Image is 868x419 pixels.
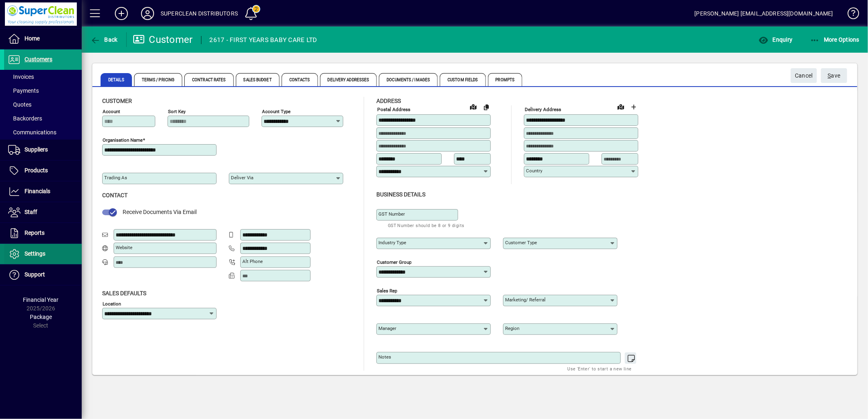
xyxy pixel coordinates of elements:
a: Backorders [4,111,82,125]
span: Support [25,271,45,278]
span: More Options [810,36,860,43]
a: Products [4,160,82,181]
a: Financials [4,181,82,202]
mat-label: Organisation name [103,137,143,143]
span: Backorders [8,115,42,122]
a: Support [4,265,82,285]
span: Payments [8,87,39,94]
span: Address [376,98,401,104]
a: Payments [4,84,82,98]
a: Suppliers [4,140,82,160]
button: Save [821,68,847,83]
button: Cancel [791,68,817,83]
span: Contact [102,192,128,198]
span: Communications [8,129,56,136]
span: Financial Year [23,296,59,303]
mat-label: Region [505,325,519,331]
a: Invoices [4,70,82,84]
span: Cancel [795,69,813,82]
a: Staff [4,202,82,223]
mat-label: Website [116,245,132,250]
span: Settings [25,250,45,257]
span: Sales Budget [236,73,280,86]
a: Knowledge Base [841,2,858,28]
span: Sales defaults [102,290,146,296]
a: View on map [614,100,627,113]
div: Customer [133,33,193,46]
mat-label: Deliver via [231,175,253,181]
mat-label: Marketing/ Referral [505,297,546,303]
span: Package [30,314,52,320]
span: Custom Fields [440,73,485,86]
button: Back [88,32,120,47]
span: Back [90,36,118,43]
mat-label: Manager [378,325,396,331]
mat-hint: Use 'Enter' to start a new line [568,364,632,373]
span: Suppliers [25,146,48,153]
mat-label: Location [103,301,121,306]
mat-label: Customer type [505,240,537,245]
span: Products [25,167,48,174]
span: Reports [25,230,45,236]
mat-label: Trading as [104,175,127,181]
button: More Options [808,32,862,47]
a: Quotes [4,98,82,111]
span: Invoices [8,74,34,80]
div: 2617 - FIRST YEARS BABY CARE LTD [210,33,317,47]
span: Details [101,73,132,86]
mat-label: Account [103,109,120,114]
mat-label: Customer group [377,259,412,265]
span: Documents / Images [379,73,438,86]
span: Receive Documents Via Email [123,209,197,215]
span: Prompts [488,73,523,86]
mat-label: Country [526,168,542,174]
a: View on map [467,100,480,113]
mat-hint: GST Number should be 8 or 9 digits [388,221,465,230]
a: Settings [4,244,82,264]
mat-label: Account Type [262,109,291,114]
div: SUPERCLEAN DISTRIBUTORS [161,7,238,20]
mat-label: Sales rep [377,288,397,293]
span: ave [828,69,841,82]
span: Quotes [8,101,31,108]
span: Terms / Pricing [134,73,183,86]
button: Profile [134,6,161,21]
span: Contacts [282,73,318,86]
button: Choose address [627,100,640,114]
span: Home [25,35,40,42]
span: Contract Rates [184,73,233,86]
span: Customers [25,56,52,62]
mat-label: Alt Phone [242,259,263,264]
mat-label: Industry type [378,240,406,245]
span: Staff [25,209,37,215]
a: Home [4,29,82,49]
a: Communications [4,125,82,139]
span: Business details [376,191,425,198]
a: Reports [4,223,82,243]
span: Customer [102,98,132,104]
span: Enquiry [758,36,792,43]
span: Financials [25,188,50,194]
button: Copy to Delivery address [480,100,493,114]
mat-label: GST Number [378,211,405,217]
button: Enquiry [756,32,794,47]
button: Add [108,6,134,21]
span: S [828,72,831,79]
mat-label: Sort key [168,109,186,114]
mat-label: Notes [378,354,391,360]
span: Delivery Addresses [320,73,377,86]
div: [PERSON_NAME] [EMAIL_ADDRESS][DOMAIN_NAME] [695,7,833,20]
app-page-header-button: Back [82,32,127,47]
